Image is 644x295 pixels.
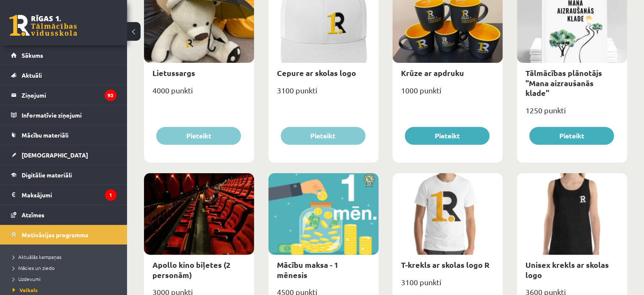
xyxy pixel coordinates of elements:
[13,275,41,282] span: Uzdevumi
[11,105,116,125] a: Informatīvie ziņojumi
[13,286,119,294] a: Veikals
[13,253,119,261] a: Aktuālās kampaņas
[22,105,116,125] legend: Informatīvie ziņojumi
[13,264,55,271] span: Mācies un ziedo
[529,127,614,145] button: Pieteikt
[11,125,116,145] a: Mācību materiāli
[525,68,602,98] a: Tālmācības plānotājs "Mana aizraušanās klade"
[152,260,230,279] a: Apollo kino biļetes (2 personām)
[401,68,464,78] a: Krūze ar apdruku
[268,83,379,104] div: 3100 punkti
[401,260,489,270] a: T-krekls ar skolas logo R
[525,260,609,279] a: Unisex krekls ar skolas logo
[22,211,44,219] span: Atzīmes
[13,275,119,283] a: Uzdevumi
[22,51,43,59] span: Sākums
[9,15,77,36] a: Rīgas 1. Tālmācības vidusskola
[152,68,195,78] a: Lietussargs
[11,205,116,225] a: Atzīmes
[11,225,116,244] a: Motivācijas programma
[22,231,88,239] span: Motivācijas programma
[22,85,116,105] legend: Ziņojumi
[11,185,116,205] a: Maksājumi1
[105,189,116,201] i: 1
[13,264,119,272] a: Mācies un ziedo
[11,45,116,65] a: Sākums
[281,127,365,145] button: Pieteikt
[277,68,356,78] a: Cepure ar skolas logo
[22,171,72,179] span: Digitālie materiāli
[277,260,338,279] a: Mācību maksa - 1 mēnesis
[105,90,116,101] i: 93
[392,83,503,104] div: 1000 punkti
[22,185,116,205] legend: Maksājumi
[11,145,116,165] a: [DEMOGRAPHIC_DATA]
[22,71,42,79] span: Aktuāli
[144,83,254,104] div: 4000 punkti
[22,151,88,159] span: [DEMOGRAPHIC_DATA]
[13,253,61,260] span: Aktuālās kampaņas
[22,131,69,139] span: Mācību materiāli
[11,85,116,105] a: Ziņojumi93
[13,287,38,293] span: Veikals
[11,65,116,85] a: Aktuāli
[156,127,241,145] button: Pieteikt
[405,127,489,145] button: Pieteikt
[517,103,627,124] div: 1250 punkti
[359,173,379,188] img: Atlaide
[11,165,116,185] a: Digitālie materiāli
